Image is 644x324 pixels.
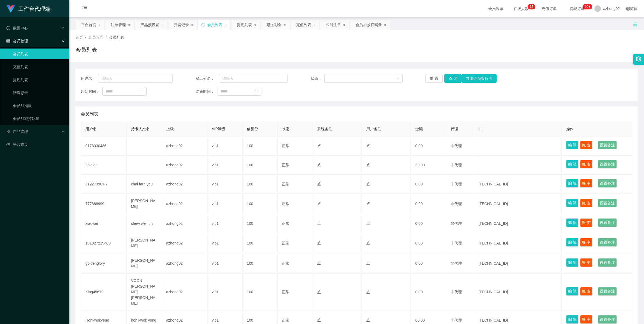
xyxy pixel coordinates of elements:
i: 图标: appstore-o [6,130,10,133]
i: 图标: edit [366,261,370,265]
div: 产品预设置 [140,20,159,30]
sup: 970 [583,4,592,9]
i: 图标: close [127,23,131,27]
td: azhong02 [162,253,207,274]
button: 设置备注 [598,287,617,296]
p: 1 [530,4,532,9]
span: 会员管理 [6,39,28,43]
i: 图标: close [283,23,286,27]
span: 用户备注 [366,127,381,131]
span: 正常 [282,221,289,226]
p: 5 [531,4,533,9]
i: 图标: edit [366,290,370,294]
i: 图标: edit [317,318,321,322]
div: 会员列表 [207,20,222,30]
i: 图标: close [161,23,164,27]
td: 100 [243,194,278,214]
td: 6122739CFY [81,175,127,194]
td: VOON [PERSON_NAME] [PERSON_NAME] [127,274,162,311]
button: 设置备注 [598,238,617,247]
td: chai farn you [127,175,162,194]
td: xiaowei [81,214,127,233]
button: 编 辑 [566,141,579,149]
button: 账 变 [580,258,593,267]
td: azhong02 [162,136,207,156]
td: vip1 [207,156,243,175]
td: [PERSON_NAME] [127,194,162,214]
span: 非代理 [451,182,462,186]
td: vip1 [207,175,243,194]
span: 非代理 [451,318,462,322]
span: 会员列表 [81,111,98,117]
button: 设置备注 [598,218,617,227]
td: 0.00 [411,194,446,214]
a: 提现列表 [13,74,65,85]
i: 图标: sync [201,23,205,27]
span: 非代理 [451,241,462,245]
i: 图标: edit [366,144,370,147]
td: holelee [81,156,127,175]
td: azhong02 [162,175,207,194]
i: 图标: calendar [140,89,143,93]
td: vip1 [207,253,243,274]
div: 赠送彩金 [266,20,282,30]
i: 图标: close [224,23,227,27]
span: 代理 [451,127,458,131]
span: 提现订单 [567,7,587,11]
td: [TECHNICAL_ID] [474,233,562,253]
span: 正常 [282,144,289,148]
td: 100 [243,253,278,274]
td: King45679 [81,274,127,311]
td: azhong02 [162,274,207,311]
a: 赠送彩金 [13,87,65,98]
i: 图标: edit [366,163,370,167]
span: 持卡人姓名 [131,127,150,131]
button: 编 辑 [566,218,579,227]
a: 图标: dashboard平台首页 [6,139,65,150]
td: 0.00 [411,175,446,194]
i: 图标: edit [317,202,321,205]
span: ip [479,127,482,131]
a: 会员列表 [13,49,65,59]
span: 非代理 [451,163,462,167]
span: 充值订单 [539,7,559,11]
td: 0.00 [411,214,446,233]
td: vip1 [207,274,243,311]
button: 查 询 [444,74,462,83]
td: 100 [243,136,278,156]
button: 设置备注 [598,199,617,207]
span: VIP等级 [212,127,226,131]
button: 账 变 [580,179,593,188]
td: vip1 [207,214,243,233]
i: 图标: close [191,23,194,27]
i: 图标: menu-fold [75,0,94,18]
span: / [106,35,107,39]
td: 30.00 [411,156,446,175]
i: 图标: down [396,77,399,81]
button: 账 变 [580,238,593,247]
span: 起始时间： [81,89,102,94]
a: 工作台代理端 [6,6,51,11]
i: 图标: edit [317,144,321,147]
td: goldenglory [81,253,127,274]
i: 图标: close [98,23,101,27]
i: 图标: edit [317,163,321,167]
span: / [85,35,86,39]
button: 账 变 [580,218,593,227]
td: azhong02 [162,194,207,214]
td: 0.00 [411,136,446,156]
div: 注单管理 [111,20,126,30]
div: 即时注单 [326,20,341,30]
td: vip1 [207,233,243,253]
i: 图标: edit [366,318,370,322]
div: 平台首页 [81,20,96,30]
td: 100 [243,214,278,233]
td: 100 [243,233,278,253]
span: 信誉分 [247,127,258,131]
td: 100 [243,175,278,194]
td: 100 [243,274,278,311]
i: 图标: edit [317,241,321,245]
span: 系统备注 [317,127,332,131]
td: vip1 [207,136,243,156]
span: 正常 [282,261,289,266]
